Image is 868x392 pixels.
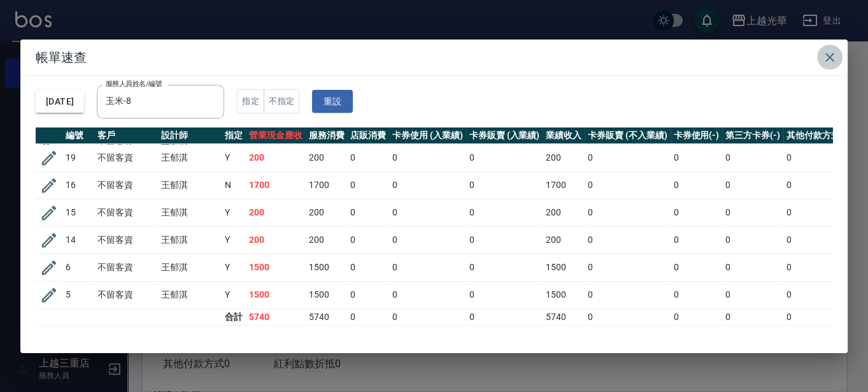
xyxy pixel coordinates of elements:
[222,171,246,199] td: N
[585,281,670,309] td: 0
[306,226,348,254] td: 200
[94,171,158,199] td: 不留客資
[722,199,783,226] td: 0
[347,254,389,281] td: 0
[94,254,158,281] td: 不留客資
[246,127,306,144] th: 營業現金應收
[466,281,543,309] td: 0
[94,144,158,171] td: 不留客資
[347,144,389,171] td: 0
[62,144,94,171] td: 19
[783,226,853,254] td: 0
[466,309,543,325] td: 0
[94,226,158,254] td: 不留客資
[585,309,670,325] td: 0
[466,171,543,199] td: 0
[306,144,348,171] td: 200
[389,171,466,199] td: 0
[62,171,94,199] td: 16
[246,254,306,281] td: 1500
[222,144,246,171] td: Y
[347,171,389,199] td: 0
[306,254,348,281] td: 1500
[158,127,222,144] th: 設計師
[158,281,222,309] td: 王郁淇
[585,171,670,199] td: 0
[783,127,853,144] th: 其他付款方式(-)
[722,254,783,281] td: 0
[543,199,585,226] td: 200
[62,254,94,281] td: 6
[94,281,158,309] td: 不留客資
[62,226,94,254] td: 14
[543,281,585,309] td: 1500
[722,127,783,144] th: 第三方卡券(-)
[158,171,222,199] td: 王郁淇
[671,171,723,199] td: 0
[389,281,466,309] td: 0
[62,127,94,144] th: 編號
[671,254,723,281] td: 0
[222,199,246,226] td: Y
[466,254,543,281] td: 0
[466,199,543,226] td: 0
[158,254,222,281] td: 王郁淇
[158,144,222,171] td: 王郁淇
[671,281,723,309] td: 0
[246,226,306,254] td: 200
[306,199,348,226] td: 200
[158,226,222,254] td: 王郁淇
[222,281,246,309] td: Y
[466,226,543,254] td: 0
[783,144,853,171] td: 0
[94,199,158,226] td: 不留客資
[158,199,222,226] td: 王郁淇
[722,171,783,199] td: 0
[783,254,853,281] td: 0
[246,281,306,309] td: 1500
[585,226,670,254] td: 0
[389,309,466,325] td: 0
[222,254,246,281] td: Y
[222,309,246,325] td: 合計
[783,171,853,199] td: 0
[671,144,723,171] td: 0
[466,127,543,144] th: 卡券販賣 (入業績)
[347,281,389,309] td: 0
[543,144,585,171] td: 200
[94,127,158,144] th: 客戶
[347,199,389,226] td: 0
[306,309,348,325] td: 5740
[783,309,853,325] td: 0
[585,254,670,281] td: 0
[237,89,264,114] button: 指定
[246,309,306,325] td: 5740
[722,226,783,254] td: 0
[62,281,94,309] td: 5
[543,309,585,325] td: 5740
[543,171,585,199] td: 1700
[264,89,299,114] button: 不指定
[585,144,670,171] td: 0
[347,309,389,325] td: 0
[306,127,348,144] th: 服務消費
[306,281,348,309] td: 1500
[222,226,246,254] td: Y
[543,226,585,254] td: 200
[585,199,670,226] td: 0
[20,40,848,75] h2: 帳單速查
[389,127,466,144] th: 卡券使用 (入業績)
[347,226,389,254] td: 0
[543,127,585,144] th: 業績收入
[389,226,466,254] td: 0
[347,127,389,144] th: 店販消費
[106,79,162,89] label: 服務人員姓名/編號
[246,144,306,171] td: 200
[389,199,466,226] td: 0
[306,171,348,199] td: 1700
[585,127,670,144] th: 卡券販賣 (不入業績)
[671,127,723,144] th: 卡券使用(-)
[783,199,853,226] td: 0
[722,281,783,309] td: 0
[389,254,466,281] td: 0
